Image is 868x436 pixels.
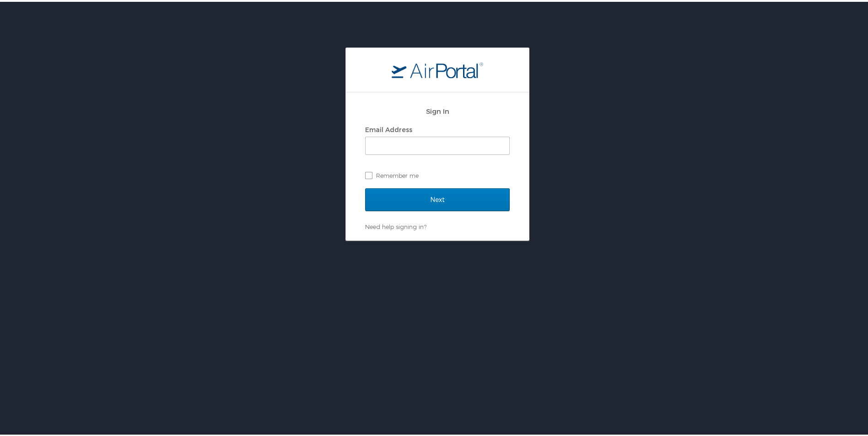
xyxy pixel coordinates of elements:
label: Email Address [365,124,412,132]
input: Next [365,186,510,209]
label: Remember me [365,167,510,181]
a: Need help signing in? [365,221,426,229]
img: logo [392,60,483,76]
h2: Sign In [365,104,510,115]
